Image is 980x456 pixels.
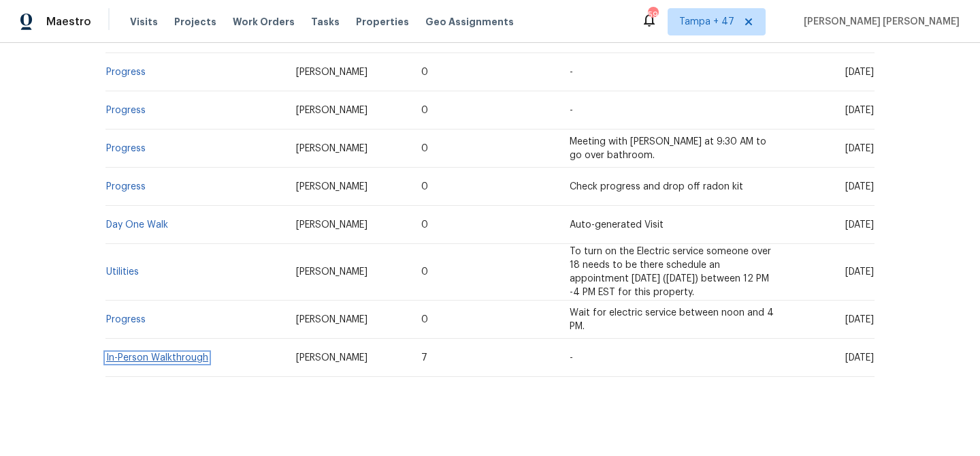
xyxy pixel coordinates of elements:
span: [DATE] [845,182,874,192]
span: [PERSON_NAME] [296,106,367,115]
span: [DATE] [845,267,874,277]
span: Check progress and drop off radon kit [570,182,743,192]
span: [DATE] [845,106,874,115]
span: [PERSON_NAME] [296,144,367,153]
span: [DATE] [845,144,874,153]
span: [DATE] [845,315,874,324]
a: Progress [106,106,146,115]
span: To turn on the Electric service someone over 18 needs to be there schedule an appointment [DATE] ... [570,247,771,297]
span: Properties [356,15,409,29]
span: [DATE] [845,67,874,77]
span: 0 [421,220,428,230]
span: [DATE] [845,220,874,230]
span: [PERSON_NAME] [296,67,367,77]
a: Progress [106,144,146,153]
span: 0 [421,182,428,192]
a: Progress [106,67,146,77]
span: Tasks [311,17,340,27]
a: Utilities [106,267,139,277]
span: Auto-generated Visit [570,220,664,230]
span: 0 [421,144,428,153]
span: Maestro [46,15,91,29]
span: [PERSON_NAME] [296,353,367,363]
a: Progress [106,182,146,192]
span: 0 [421,67,428,77]
span: Wait for electric service between noon and 4 PM. [570,308,774,331]
span: 0 [421,315,428,324]
a: In-Person Walkthrough [106,353,208,363]
span: Tampa + 47 [679,15,734,29]
span: - [570,106,573,115]
span: Visits [130,15,158,29]
span: [PERSON_NAME] [296,315,367,324]
span: 0 [421,106,428,115]
a: Day One Walk [106,220,168,230]
span: - [570,67,573,77]
span: Projects [174,15,216,29]
span: - [570,353,573,363]
span: Geo Assignments [425,15,514,29]
a: Progress [106,315,146,324]
span: [PERSON_NAME] [296,267,367,277]
span: [PERSON_NAME] [296,220,367,230]
span: Meeting with [PERSON_NAME] at 9:30 AM to go over bathroom. [570,137,766,160]
span: [PERSON_NAME] [PERSON_NAME] [798,15,960,29]
div: 598 [648,8,657,22]
span: [DATE] [845,353,874,363]
span: 0 [421,267,428,277]
span: [PERSON_NAME] [296,182,367,192]
span: 7 [421,353,427,363]
span: Work Orders [233,15,295,29]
